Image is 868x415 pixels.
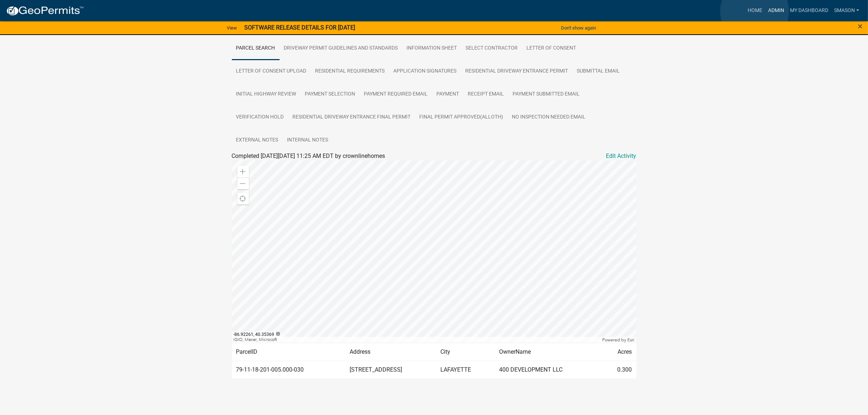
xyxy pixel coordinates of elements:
td: Acres [602,343,637,361]
a: Home [745,4,765,18]
a: Information Sheet [402,37,462,60]
a: My Dashboard [787,4,831,18]
td: Address [345,343,436,361]
a: Payment [432,83,464,106]
a: Admin [765,4,787,18]
a: Submittal Email [573,60,624,83]
a: Esri [628,337,635,342]
td: [STREET_ADDRESS] [345,361,436,379]
div: Find my location [237,193,249,205]
td: ParcelID [232,343,346,361]
a: Residential Driveway Entrance Permit [461,60,573,83]
a: Parcel search [232,37,280,60]
span: Completed [DATE][DATE] 11:25 AM EDT by crownlinehomes [232,152,385,159]
a: No Inspection Needed Email [508,106,590,129]
div: Zoom in [237,166,249,178]
td: LAFAYETTE [436,361,494,379]
td: 0.300 [602,361,637,379]
a: Verification Hold [232,106,288,129]
a: External Notes [232,129,283,152]
button: Don't show again [558,22,599,34]
a: Initial Highway Review [232,83,301,106]
div: Powered by [601,337,637,343]
td: OwnerName [495,343,602,361]
a: Select contractor [462,37,522,60]
a: Payment Required Email [360,83,432,106]
a: Residential Driveway Entrance Final Permit [288,106,415,129]
a: Letter of Consent Upload [232,60,311,83]
td: City [436,343,494,361]
a: View [224,22,240,34]
a: Letter Of Consent [522,37,581,60]
a: Final Permit Approved(AllOth) [415,106,508,129]
a: Driveway Permit Guidelines and Standards [280,37,402,60]
div: IGIO, Maxar, Microsoft [232,337,601,343]
a: Internal Notes [283,129,333,152]
span: × [858,21,863,31]
td: 79-11-18-201-005.000-030 [232,361,346,379]
a: Payment Selection [301,83,360,106]
a: Smason [831,4,862,18]
a: Payment Submitted Email [509,83,584,106]
a: Application Signatures [389,60,461,83]
a: Receipt Email [464,83,509,106]
a: Edit Activity [606,152,637,160]
strong: SOFTWARE RELEASE DETAILS FOR [DATE] [244,24,355,31]
button: Close [858,22,863,31]
td: 400 DEVELOPMENT LLC [495,361,602,379]
div: Zoom out [237,178,249,189]
a: Residential Requirements [311,60,389,83]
